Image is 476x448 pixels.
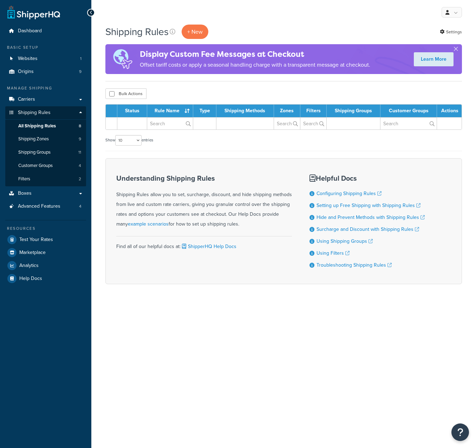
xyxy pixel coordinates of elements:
[19,263,39,269] span: Analytics
[18,110,51,116] span: Shipping Rules
[5,45,86,51] div: Basic Setup
[147,118,193,129] input: Search
[5,226,86,232] div: Resources
[140,60,370,70] p: Offset tariff costs or apply a seasonal handling charge with a transparent message at checkout.
[5,120,86,133] li: All Shipping Rules
[116,236,292,252] div: Find all of our helpful docs at:
[5,259,86,272] a: Analytics
[193,105,216,117] th: Type
[5,120,86,133] a: All Shipping Rules 8
[18,56,38,62] span: Websites
[18,203,60,209] span: Advanced Features
[317,190,382,197] a: Configuring Shipping Rules
[327,105,380,117] th: Shipping Groups
[181,243,236,250] a: ShipperHQ Help Docs
[78,149,81,155] span: 11
[116,174,292,229] div: Shipping Rules allow you to set, surcharge, discount, and hide shipping methods from live and cus...
[105,88,146,99] button: Bulk Actions
[317,261,392,269] a: Troubleshooting Shipping Rules
[105,25,169,39] h1: Shipping Rules
[5,246,86,259] a: Marketplace
[5,65,86,78] a: Origins 9
[140,48,370,60] h4: Display Custom Fee Messages at Checkout
[19,237,53,243] span: Test Your Rates
[5,173,86,186] a: Filters 2
[19,276,42,282] span: Help Docs
[115,135,142,146] select: Showentries
[19,250,46,256] span: Marketplace
[380,118,436,129] input: Search
[317,214,425,221] a: Hide and Prevent Methods with Shipping Rules
[18,136,49,142] span: Shipping Zones
[440,27,462,37] a: Settings
[18,69,34,75] span: Origins
[5,173,86,186] li: Filters
[117,105,147,117] th: Status
[5,187,86,200] a: Boxes
[380,105,437,117] th: Customer Groups
[5,93,86,106] a: Carriers
[182,25,208,39] p: + New
[274,118,300,129] input: Search
[18,163,53,169] span: Customer Groups
[317,226,419,233] a: Surcharge and Discount with Shipping Rules
[5,272,86,285] a: Help Docs
[5,25,86,38] a: Dashboard
[18,123,56,129] span: All Shipping Rules
[18,96,35,102] span: Carriers
[5,200,86,213] a: Advanced Features 4
[18,149,51,155] span: Shipping Groups
[5,85,86,91] div: Manage Shipping
[216,105,274,117] th: Shipping Methods
[79,163,81,169] span: 4
[5,106,86,186] li: Shipping Rules
[5,233,86,246] a: Test Your Rates
[317,238,373,245] a: Using Shipping Groups
[79,123,81,129] span: 8
[147,105,193,117] th: Rule Name
[274,105,300,117] th: Zones
[7,5,60,19] a: ShipperHQ Home
[5,146,86,159] a: Shipping Groups 11
[79,136,81,142] span: 9
[5,52,86,65] a: Websites 1
[5,65,86,78] li: Origins
[128,220,169,228] a: example scenarios
[5,200,86,213] li: Advanced Features
[80,56,81,62] span: 1
[414,52,454,66] a: Learn More
[79,69,81,75] span: 9
[5,133,86,146] li: Shipping Zones
[5,159,86,172] li: Customer Groups
[79,176,81,182] span: 2
[18,28,42,34] span: Dashboard
[5,52,86,65] li: Websites
[18,176,30,182] span: Filters
[5,106,86,119] a: Shipping Rules
[300,118,326,129] input: Search
[317,202,420,209] a: Setting up Free Shipping with Shipping Rules
[105,135,153,146] label: Show entries
[451,423,469,441] button: Open Resource Center
[5,146,86,159] li: Shipping Groups
[79,203,81,209] span: 4
[5,159,86,172] a: Customer Groups 4
[5,133,86,146] a: Shipping Zones 9
[116,174,292,182] h3: Understanding Shipping Rules
[300,105,327,117] th: Filters
[309,174,425,182] h3: Helpful Docs
[317,249,350,257] a: Using Filters
[18,190,32,196] span: Boxes
[105,44,140,74] img: duties-banner-06bc72dcb5fe05cb3f9472aba00be2ae8eb53ab6f0d8bb03d382ba314ac3c341.png
[437,105,462,117] th: Actions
